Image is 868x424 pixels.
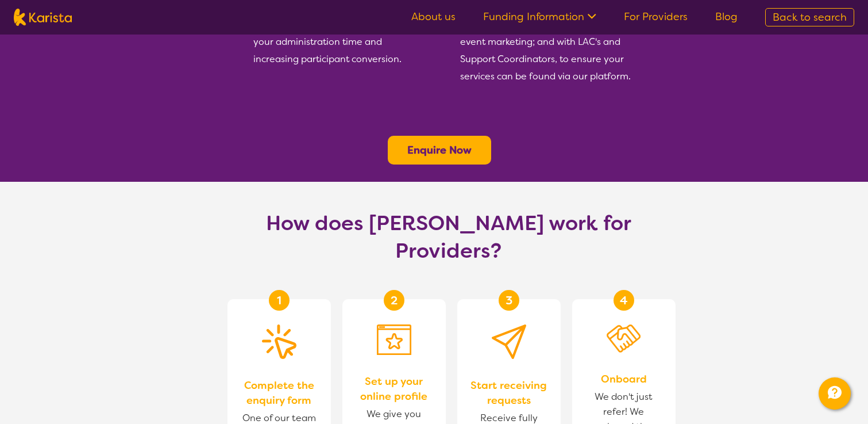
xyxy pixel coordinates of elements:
img: Set up your online profile [377,324,411,355]
img: Onboard [607,324,641,353]
span: Complete the enquiry form [239,378,319,408]
img: Provider Start receiving requests [492,324,526,359]
a: For Providers [624,10,688,24]
button: Channel Menu [819,377,851,410]
span: Back to search [773,10,847,24]
img: Complete the enquiry form [262,324,296,359]
span: Set up your online profile [354,374,434,404]
a: Funding Information [483,10,596,24]
a: Enquire Now [407,143,472,157]
span: Onboard [601,372,647,387]
div: 4 [614,290,634,311]
h1: How does [PERSON_NAME] work for Providers? [256,209,641,265]
a: About us [411,10,456,24]
span: Start receiving requests [469,378,549,408]
a: Back to search [765,8,854,26]
div: 3 [499,290,519,311]
img: Karista logo [14,9,72,26]
div: 2 [384,290,404,311]
a: Blog [715,10,738,24]
button: Enquire Now [388,136,491,165]
div: 1 [269,290,290,311]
